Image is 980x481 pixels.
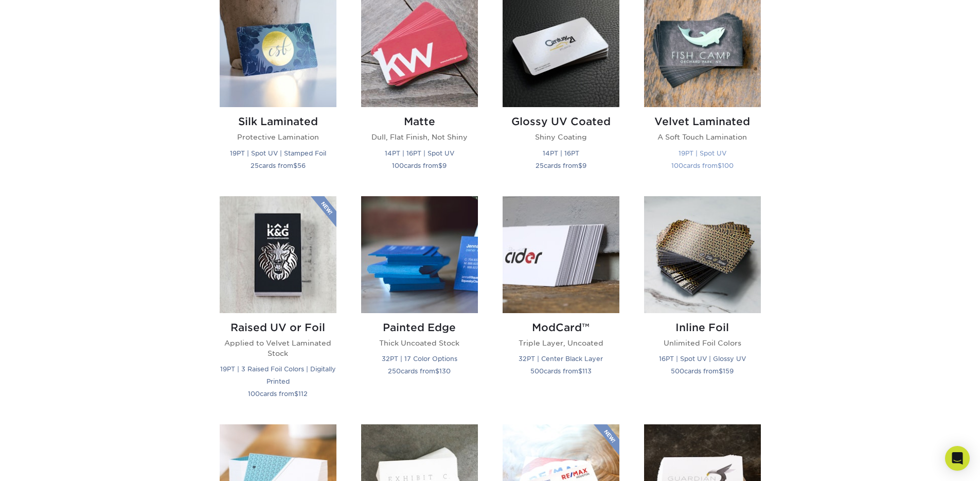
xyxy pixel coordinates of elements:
[220,365,336,385] small: 19PT | 3 Raised Foil Colors | Digitally Printed
[722,162,734,169] span: 100
[582,367,592,375] span: 113
[503,196,619,413] a: ModCard™ Business Cards ModCard™ Triple Layer, Uncoated 32PT | Center Black Layer 500cards from$113
[442,162,447,169] span: 9
[644,196,761,313] img: Inline Foil Business Cards
[361,321,478,334] h2: Painted Edge
[220,338,336,359] p: Applied to Velvet Laminated Stock
[361,132,478,142] p: Dull, Flat Finish, Not Shiny
[594,424,619,455] img: New Product
[644,132,761,142] p: A Soft Touch Lamination
[582,162,586,169] span: 9
[659,355,746,363] small: 16PT | Spot UV | Glossy UV
[311,196,336,227] img: New Product
[251,162,259,169] span: 25
[536,162,544,169] span: 25
[388,367,451,375] small: cards from
[230,149,326,157] small: 19PT | Spot UV | Stamped Foil
[392,162,447,169] small: cards from
[503,321,619,334] h2: ModCard™
[361,196,478,313] img: Painted Edge Business Cards
[220,321,336,334] h2: Raised UV or Foil
[3,450,87,477] iframe: Google Customer Reviews
[220,196,336,313] img: Raised UV or Foil Business Cards
[503,115,619,128] h2: Glossy UV Coated
[298,390,308,398] span: 112
[248,390,308,398] small: cards from
[671,162,683,169] span: 100
[723,367,734,375] span: 159
[503,132,619,142] p: Shiny Coating
[220,132,336,142] p: Protective Lamination
[293,162,297,169] span: $
[671,162,734,169] small: cards from
[439,367,451,375] span: 130
[644,338,761,348] p: Unlimited Foil Colors
[438,162,442,169] span: $
[503,196,619,313] img: ModCard™ Business Cards
[361,115,478,128] h2: Matte
[361,196,478,413] a: Painted Edge Business Cards Painted Edge Thick Uncoated Stock 32PT | 17 Color Options 250cards fr...
[435,367,439,375] span: $
[644,196,761,413] a: Inline Foil Business Cards Inline Foil Unlimited Foil Colors 16PT | Spot UV | Glossy UV 500cards ...
[719,367,723,375] span: $
[519,355,603,363] small: 32PT | Center Black Layer
[644,321,761,334] h2: Inline Foil
[251,162,306,169] small: cards from
[530,367,592,375] small: cards from
[718,162,722,169] span: $
[671,367,734,375] small: cards from
[385,149,454,157] small: 14PT | 16PT | Spot UV
[294,390,298,398] span: $
[671,367,684,375] span: 500
[945,446,970,471] div: Open Intercom Messenger
[530,367,544,375] span: 500
[388,367,401,375] span: 250
[578,162,582,169] span: $
[503,338,619,348] p: Triple Layer, Uncoated
[578,367,582,375] span: $
[536,162,586,169] small: cards from
[220,115,336,128] h2: Silk Laminated
[644,115,761,128] h2: Velvet Laminated
[220,196,336,413] a: Raised UV or Foil Business Cards Raised UV or Foil Applied to Velvet Laminated Stock 19PT | 3 Rai...
[543,149,579,157] small: 14PT | 16PT
[248,390,260,398] span: 100
[679,149,726,157] small: 19PT | Spot UV
[392,162,404,169] span: 100
[297,162,306,169] span: 56
[361,338,478,348] p: Thick Uncoated Stock
[382,355,457,363] small: 32PT | 17 Color Options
